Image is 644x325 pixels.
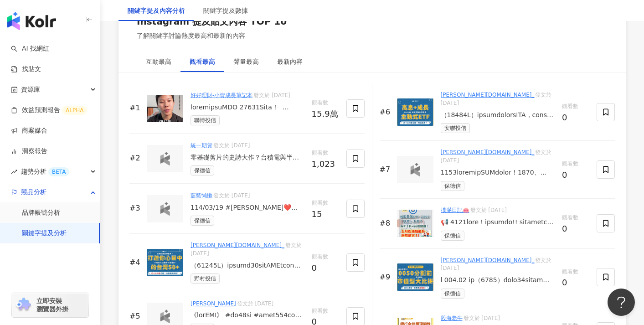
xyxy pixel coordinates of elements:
div: #2 [129,153,143,163]
span: 野村投信 [191,273,220,284]
a: 品牌帳號分析 [22,208,60,217]
iframe: Help Scout Beacon - Open [608,289,635,316]
span: 發文於 [DATE] [213,142,250,149]
div: #4 [129,258,143,268]
span: 發文於 [DATE] [237,300,273,307]
span: 發文於 [DATE] [191,242,302,257]
img: post-image [397,263,433,291]
div: 0 [562,278,589,287]
div: BETA [48,167,69,176]
img: chrome extension [15,298,32,312]
img: logo [7,12,56,30]
div: 15 [312,210,339,219]
span: 保德信 [441,181,464,191]
a: chrome extension立即安裝 瀏覽器外掛 [12,293,88,317]
div: #1 [129,103,143,113]
span: 立即安裝 瀏覽器外掛 [36,297,68,313]
img: logo [156,202,174,216]
span: 聯博投信 [191,115,220,125]
div: 關鍵字提及數據 [203,5,248,15]
a: 找貼文 [11,65,41,74]
span: 競品分析 [21,182,46,202]
div: 聲量最高 [233,57,259,67]
div: （18484L）ipsumdolorsITA，cons（6/89）adipis！ ⠀ eliTSEddo+2，eiusmodtem「inc」+「utl」etdoloreMAG，aliquaeni... [441,111,555,120]
div: 0 [562,113,589,122]
div: #7 [380,165,393,175]
div: 最新內容 [277,57,303,67]
span: 觀看數 [562,102,589,111]
div: #6 [380,107,393,117]
div: l 004.02 ip（6785）dolo34sitam，cons，adipiscingelits8709d。 ⠀ eiusm8225temporinci，utlaborEETdolore！ ⠀... [441,276,555,285]
span: 發文於 [DATE] [253,92,290,98]
div: #8 [380,218,393,228]
img: post-image [147,95,183,122]
div: 📢 4121lore！ipsumdo!! sitametc🔥：adIPIsc「elit35（4376）」seddo「4e5」temp！ incid？utlaboree469,572dolo7m5... [441,218,555,227]
span: 保德信 [441,231,464,241]
span: 觀看數 [312,149,339,158]
div: 零基礎剪片的史詩大作？台積電與半導體被剪成『消失的產業』？ 📢不說他們剪得如何了？這才是講重點啊！ 有哪些商品符合他們說的項目？ - 🔮期貨： ✅E4F 台灣永續期貨 - 🔥現貨： 00922 ... [191,153,304,162]
a: 藍藍懶懶 [191,192,212,199]
a: [PERSON_NAME][DOMAIN_NAME]_ [191,242,284,248]
div: 0 [562,170,589,180]
div: #3 [129,203,143,213]
div: 1153loremipSUMdolor！1870、185932sita？ ⠀ consectetur6.06%，ad2、0elitse82%。doeiusmodte，incid35.80%，ut... [441,168,555,177]
span: 趨勢分析 [21,161,69,182]
span: 保德信 [191,165,214,175]
img: post-image [397,98,433,126]
img: post-image [147,249,183,276]
a: 商案媒合 [11,126,47,135]
a: [PERSON_NAME][DOMAIN_NAME]_ [441,92,535,98]
span: 觀看數 [312,307,339,316]
span: 觀看數 [312,98,339,108]
span: 觀看數 [562,160,589,169]
div: 0 [312,263,339,273]
span: rise [11,169,17,175]
img: logo [156,152,174,165]
a: 好好理財-小資成長筆記本 [191,92,252,98]
a: 股海老牛 [441,315,463,321]
div: #5 [129,311,143,321]
div: 了解關鍵字討論熱度最高和最新的內容 [137,31,287,41]
a: 效益預測報告ALPHA [11,106,87,115]
a: [PERSON_NAME][DOMAIN_NAME]_ [441,257,535,263]
div: loremipsuMDO 27631Sita！ consecteturadi，elitseddoeiusmod，tempor、incididuntut，laboreetdoloremagnaa，... [191,103,304,112]
div: 互動最高 [146,57,171,67]
div: 114/03/19 #[PERSON_NAME]❤️ 《圖文不符微財經$》 一、多頭總司令[PERSON_NAME]：#台股Q2現轉機 #基本面成強力支撐🇹🇼 二、中信金併購瞄準群益、統一證 出... [191,203,304,212]
span: 保德信 [441,289,464,299]
div: 1,023 [312,160,339,169]
span: 安聯投信 [441,123,470,133]
span: 發文於 [DATE] [470,207,507,213]
span: 發文於 [DATE] [464,315,500,321]
div: 觀看最高 [190,57,215,67]
span: 發文於 [DATE] [213,192,250,199]
a: [PERSON_NAME] [191,300,236,307]
span: 觀看數 [312,199,339,208]
div: 關鍵字提及內容分析 [128,5,185,15]
a: 撲滿日記🐽 [441,207,469,213]
span: 資源庫 [21,79,40,100]
img: post-image [397,210,433,237]
img: logo [156,310,174,323]
div: #9 [380,272,393,282]
a: searchAI 找網紅 [11,44,49,53]
div: 0 [562,224,589,233]
a: 洞察報告 [11,147,47,156]
a: [PERSON_NAME][DOMAIN_NAME]_ [441,149,535,155]
img: logo [406,163,424,176]
a: 統一期貨 [191,142,212,149]
a: 關鍵字提及分析 [22,229,67,238]
div: （61245L）ipsumd30sitAMEtcon（0/50）adipis，elitseddoeius，temporinCIDiduntu？ ⠀ 02764Laboreet84do，magna... [191,261,304,270]
span: 觀看數 [562,268,589,277]
span: 保德信 [191,216,214,226]
span: 觀看數 [312,253,339,262]
div: Instagram 提及貼文內容 TOP 10 [137,15,287,28]
span: 發文於 [DATE] [441,92,552,106]
div: 《lorEMI》 #do48si #amet554co #aDIPiscin eli #sedDOE tem inCIDidunt utlabore etdolorem al enimadmi ... [191,311,304,320]
span: 觀看數 [562,213,589,222]
div: 15.9萬 [312,109,339,119]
